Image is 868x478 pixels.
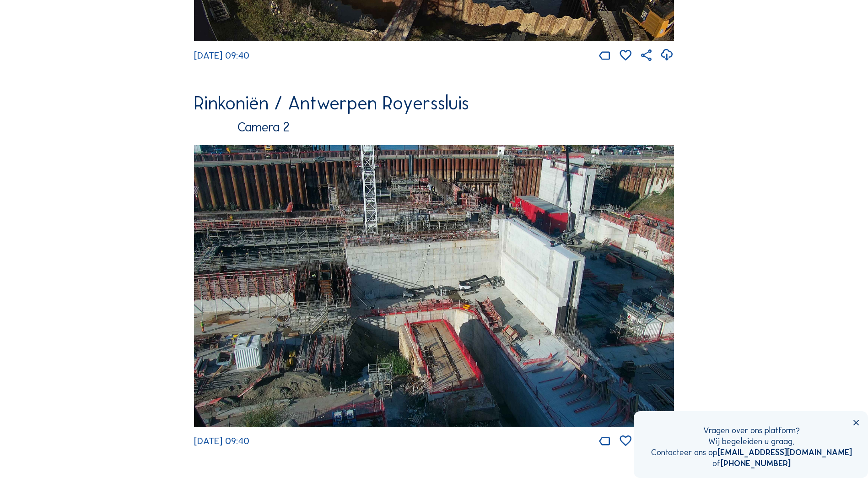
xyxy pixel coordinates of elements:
a: [PHONE_NUMBER] [721,458,791,468]
div: of [651,458,852,469]
div: Wij begeleiden u graag. [651,436,852,447]
span: [DATE] 09:40 [194,435,249,446]
div: Rinkoniën / Antwerpen Royerssluis [194,94,674,113]
div: Camera 2 [194,121,674,134]
div: Contacteer ons op [651,447,852,458]
div: Vragen over ons platform? [651,425,852,436]
span: [DATE] 09:40 [194,50,249,61]
img: Image [194,145,674,427]
a: [EMAIL_ADDRESS][DOMAIN_NAME] [717,447,852,457]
